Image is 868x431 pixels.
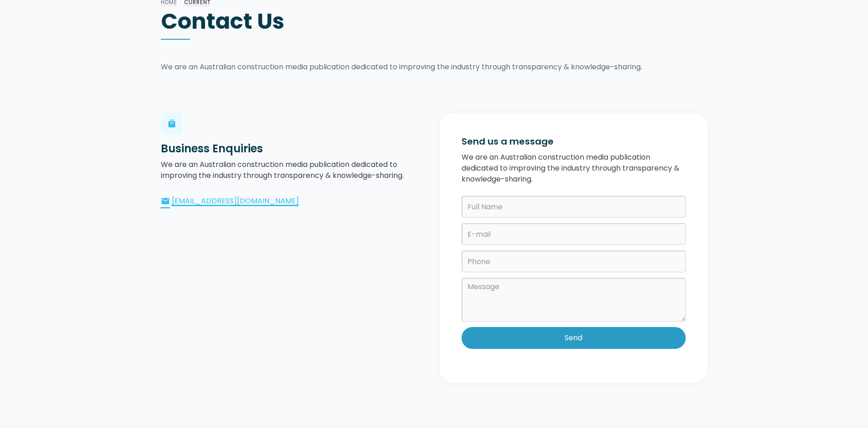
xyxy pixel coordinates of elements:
p: We are an Australian construction media publication dedicated to improving the industry through t... [161,159,429,181]
div: local_mall [167,119,176,128]
p: We are an Australian construction media publication dedicated to improving the industry through t... [462,152,686,185]
input: Send [462,327,686,349]
h3: Send us a message [462,135,686,148]
h3: Business Enquiries [161,142,429,156]
div: [EMAIL_ADDRESS][DOMAIN_NAME] [172,196,299,207]
div: email [161,197,170,206]
input: Phone [462,250,686,272]
a: email[EMAIL_ADDRESS][DOMAIN_NAME] [161,196,429,207]
input: Full Name [462,196,686,218]
input: E-mail [462,223,686,245]
p: We are an Australian construction media publication dedicated to improving the industry through t... [161,62,708,73]
h1: Contact Us [161,8,708,35]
